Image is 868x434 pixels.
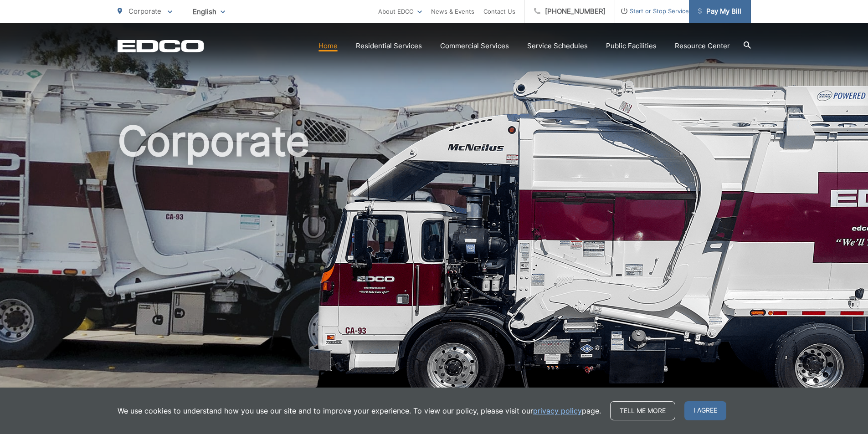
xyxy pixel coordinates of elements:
[533,405,582,416] a: privacy policy
[356,41,422,51] a: Residential Services
[118,405,601,416] p: We use cookies to understand how you use our site and to improve your experience. To view our pol...
[675,41,730,51] a: Resource Center
[378,6,422,17] a: About EDCO
[527,41,588,51] a: Service Schedules
[118,118,751,407] h1: Corporate
[118,40,204,52] a: EDCD logo. Return to the homepage.
[318,41,338,51] a: Home
[483,6,515,17] a: Contact Us
[684,401,726,420] span: I agree
[606,41,657,51] a: Public Facilities
[440,41,509,51] a: Commercial Services
[186,4,232,20] span: English
[698,6,741,17] span: Pay My Bill
[431,6,474,17] a: News & Events
[610,401,675,420] a: Tell me more
[128,7,161,15] span: Corporate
